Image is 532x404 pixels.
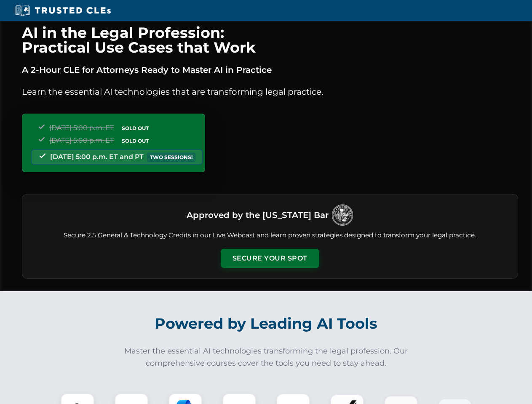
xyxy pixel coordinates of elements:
span: [DATE] 5:00 p.m. ET [49,124,114,132]
span: SOLD OUT [119,124,152,133]
h3: Approved by the [US_STATE] Bar [187,207,329,223]
button: Secure Your Spot [221,249,319,268]
p: A 2-Hour CLE for Attorneys Ready to Master AI in Practice [22,63,518,77]
p: Master the essential AI technologies transforming the legal profession. Our comprehensive courses... [119,345,414,369]
img: Logo [332,205,353,226]
img: Trusted CLEs [13,4,113,17]
span: [DATE] 5:00 p.m. ET [49,136,114,144]
h2: Powered by Leading AI Tools [33,309,500,338]
span: SOLD OUT [119,136,152,145]
p: Secure 2.5 General & Technology Credits in our Live Webcast and learn proven strategies designed ... [32,231,508,240]
p: Learn the essential AI technologies that are transforming legal practice. [22,85,518,98]
h1: AI in the Legal Profession: Practical Use Cases that Work [22,25,518,55]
